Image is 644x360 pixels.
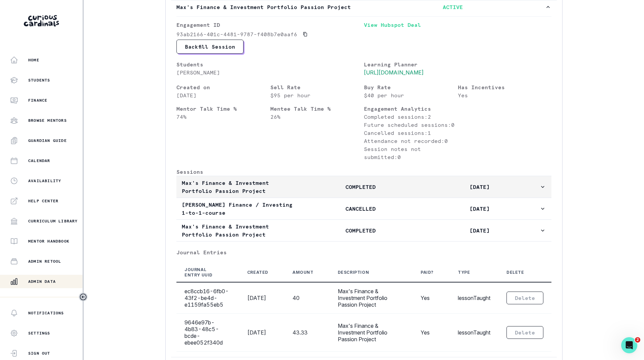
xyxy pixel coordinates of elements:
p: [DATE] [420,205,539,213]
p: Has Incentives [458,83,552,91]
p: Max's Finance & Investment Portfolio Passion Project [182,222,301,239]
td: Yes [413,282,450,314]
p: $95 per hour [270,91,364,99]
p: Sessions [176,168,551,176]
p: COMPLETED [301,226,420,235]
p: [PERSON_NAME] [176,68,364,76]
td: Max's Finance & Investment Portfolio Passion Project [330,282,413,314]
div: 9646e97b-4b83-48c5-bcde-ebee052f340d [184,319,231,346]
a: View Hubspot Deal [364,21,551,40]
p: [DATE] [420,183,539,191]
p: Buy Rate [364,83,458,91]
p: Admin Data [28,279,56,284]
p: Cancelled sessions: 1 [364,129,458,137]
p: Mentee Talk Time % [270,105,364,113]
p: Engagement Analytics [364,105,458,113]
button: Max's Finance & Investment Portfolio Passion ProjectACTIVE [171,0,557,14]
p: Home [28,57,39,63]
button: Delete [506,326,543,339]
p: Sign Out [28,351,50,356]
td: 40 [284,282,330,314]
p: Session notes not submitted: 0 [364,145,458,161]
button: Backfill Session [176,40,244,54]
p: Guardian Guide [28,138,67,143]
button: [PERSON_NAME] Finance / Investing 1-to-1-courseCANCELLED[DATE] [176,198,551,219]
p: Attendance not recorded: 0 [364,137,458,145]
td: lessonTaught [450,282,498,314]
p: Max's Finance & Investment Portfolio Passion Project [176,3,361,11]
p: Browse Mentors [28,118,67,123]
td: Yes [413,314,450,352]
p: Created on [176,83,270,91]
button: Max's Finance & Investment Portfolio Passion ProjectCOMPLETED[DATE] [176,176,551,198]
p: [DATE] [420,226,539,235]
p: Finance [28,98,47,103]
p: COMPLETED [301,183,420,191]
p: Notifications [28,310,64,316]
p: ACTIVE [361,3,545,11]
span: 2 [635,337,640,343]
div: Description [338,270,369,275]
p: 93ab2166-401c-4481-9787-f408b7e0aaf6 [176,30,297,38]
p: Learning Planner [364,60,551,68]
td: 43.33 [284,314,330,352]
p: Mentor Handbook [28,239,69,244]
div: Type [458,270,470,275]
p: $40 per hour [364,91,458,99]
p: Admin Retool [28,259,61,264]
button: Toggle sidebar [79,293,88,301]
p: Availability [28,178,61,184]
div: ec8ccb16-6fb0-43f2-be4d-e1159fa55eb5 [184,288,231,308]
p: [PERSON_NAME] Finance / Investing 1-to-1-course [182,201,301,217]
td: [DATE] [239,282,284,314]
p: 26 % [270,113,364,121]
div: Max's Finance & Investment Portfolio Passion ProjectACTIVE [171,14,557,357]
p: Completed sessions: 2 [364,113,458,121]
p: 74 % [176,113,270,121]
button: Max's Finance & Investment Portfolio Passion ProjectCOMPLETED[DATE] [176,220,551,241]
img: Curious Cardinals Logo [24,15,59,27]
p: Sell Rate [270,83,364,91]
p: Engagement ID [176,21,364,29]
td: [DATE] [239,314,284,352]
button: Delete [506,292,543,304]
div: Paid? [421,270,434,275]
p: Calendar [28,158,50,163]
p: Journal Entries [176,248,551,256]
p: Future scheduled sessions: 0 [364,121,458,129]
td: Max's Finance & Investment Portfolio Passion Project [330,314,413,352]
p: Mentor Talk Time % [176,105,270,113]
p: Students [176,60,364,68]
iframe: Intercom live chat [621,337,637,353]
p: Curriculum Library [28,218,78,224]
p: Students [28,78,50,83]
div: Delete [506,270,524,275]
a: [URL][DOMAIN_NAME] [364,69,424,76]
div: Journal Entry UUID [184,267,223,278]
div: Created [247,270,268,275]
p: Max's Finance & Investment Portfolio Passion Project [182,179,301,195]
p: [DATE] [176,91,270,99]
p: CANCELLED [301,205,420,213]
p: Yes [458,91,552,99]
div: Amount [292,270,314,275]
p: Help Center [28,198,58,204]
p: Settings [28,330,50,336]
td: lessonTaught [450,314,498,352]
button: Copied to clipboard [300,29,311,40]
